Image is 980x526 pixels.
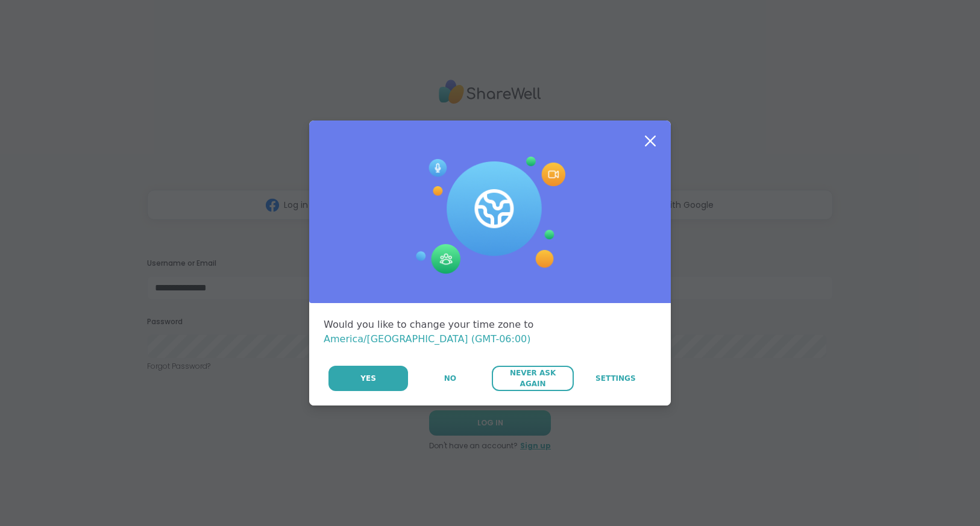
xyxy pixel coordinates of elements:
[415,157,565,275] img: Session Experience
[324,333,531,345] span: America/[GEOGRAPHIC_DATA] (GMT-06:00)
[324,318,656,346] div: Would you like to change your time zone to
[409,366,491,391] button: No
[575,366,656,391] a: Settings
[595,373,636,384] span: Settings
[492,366,573,391] button: Never Ask Again
[328,366,408,391] button: Yes
[360,373,376,384] span: Yes
[498,368,567,389] span: Never Ask Again
[444,373,456,384] span: No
